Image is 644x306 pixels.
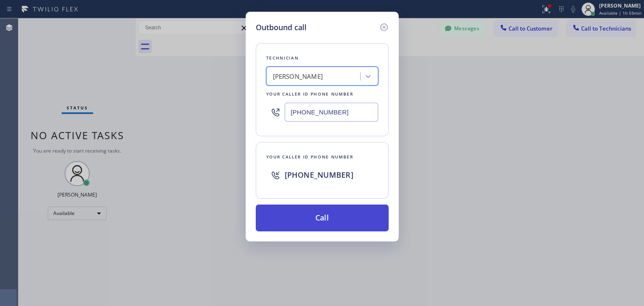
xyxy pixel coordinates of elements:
[266,54,378,62] div: Technician
[266,90,378,99] div: Your caller id phone number
[273,72,323,81] div: [PERSON_NAME]
[285,103,378,122] input: (123) 456-7890
[285,170,353,180] span: [PHONE_NUMBER]
[266,153,378,161] div: Your caller id phone number
[256,205,389,231] button: Call
[256,22,306,33] h5: Outbound call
